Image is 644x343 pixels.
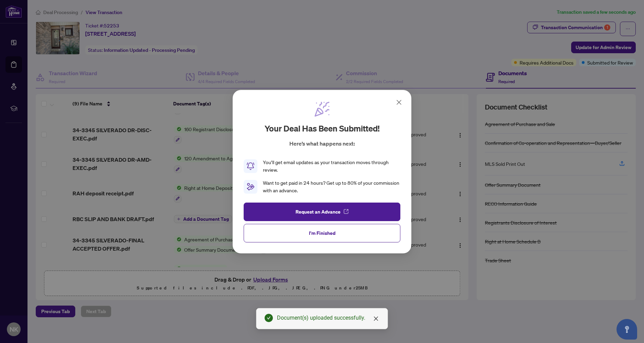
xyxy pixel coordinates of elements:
div: Want to get paid in 24 hours? Get up to 80% of your commission with an advance. [263,179,400,194]
div: You’ll get email updates as your transaction moves through review. [263,159,400,174]
span: Request an Advance [296,206,341,217]
div: Document(s) uploaded successfully. [277,314,379,322]
button: Request an Advance [244,202,400,221]
h2: Your deal has been submitted! [265,123,380,134]
p: Here’s what happens next: [289,139,355,148]
a: Close [372,315,380,322]
span: I'm Finished [309,227,335,238]
span: check-circle [265,314,273,322]
button: I'm Finished [244,224,400,242]
button: Open asap [617,319,637,340]
span: close [373,316,379,321]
